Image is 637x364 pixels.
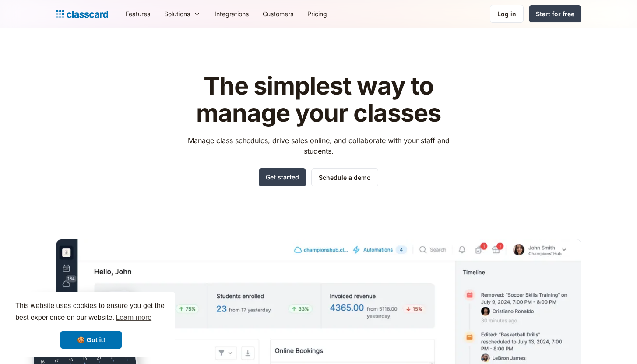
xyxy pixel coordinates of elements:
div: cookieconsent [7,292,175,357]
a: learn more about cookies [114,311,153,324]
a: Logo [56,8,108,20]
a: Customers [256,4,300,24]
a: Features [119,4,157,24]
a: Log in [490,5,524,23]
a: Integrations [208,4,256,24]
div: Start for free [536,9,574,18]
p: Manage class schedules, drive sales online, and collaborate with your staff and students. [179,135,458,156]
a: Pricing [300,4,334,24]
a: dismiss cookie message [60,331,122,349]
div: Solutions [157,4,208,24]
a: Get started [259,168,306,186]
div: Solutions [164,9,190,18]
a: Schedule a demo [311,168,378,186]
h1: The simplest way to manage your classes [179,73,458,126]
div: Log in [497,9,516,18]
span: This website uses cookies to ensure you get the best experience on our website. [15,301,167,324]
a: Start for free [529,5,581,22]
